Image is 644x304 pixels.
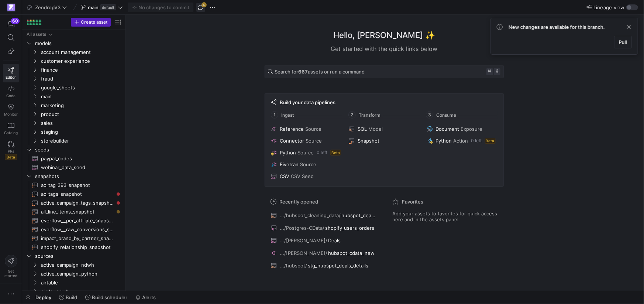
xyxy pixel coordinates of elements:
[280,173,289,179] span: CSV
[280,250,327,256] span: .../[PERSON_NAME]/
[461,126,483,132] span: Exposure
[41,270,121,278] span: active_campaign_python
[25,65,123,74] div: Press SPACE to select this row.
[25,145,123,154] div: Press SPACE to select this row.
[305,126,321,132] span: Source
[265,65,504,78] button: Search for667assets or run a command⌘k
[25,234,123,243] a: impact_brand_by_partner_snapshot​​​​​​​
[298,69,308,75] strong: 667
[269,172,343,181] button: CSVCSV Seed
[25,163,123,172] div: Press SPACE to select this row.
[25,234,123,243] div: Press SPACE to select this row.
[25,252,123,260] div: Press SPACE to select this row.
[358,138,379,144] span: Snapshot
[41,287,121,296] span: circle_ndwh
[358,126,367,132] span: SQL
[41,261,121,269] span: active_campaign_ndwh
[328,250,375,256] span: hubspot_cdata_new
[25,48,123,57] div: Press SPACE to select this row.
[25,260,123,269] div: Press SPACE to select this row.
[41,225,114,234] span: everflow__raw_conversions_snapshot​​​​​​​
[41,137,121,145] span: storebuilder
[279,199,318,205] span: Recently opened
[41,208,114,216] span: all_line_items_snapshot​​​​​​​
[619,39,627,45] span: Pull
[4,269,17,278] span: Get started
[454,138,468,144] span: Action
[35,4,61,10] span: ZendropV3
[3,64,19,82] a: Editor
[41,83,121,92] span: google_sheets
[25,278,123,287] div: Press SPACE to select this row.
[25,207,123,216] a: all_line_items_snapshot​​​​​​​
[41,48,121,57] span: account management
[6,75,16,79] span: Editor
[41,128,121,136] span: staging
[25,207,123,216] div: Press SPACE to select this row.
[25,243,123,252] a: shopify_relationship_snapshot​​​​​​​
[25,30,123,39] div: Press SPACE to select this row.
[269,248,378,258] button: .../[PERSON_NAME]/hubspot_cdata_new
[4,130,18,135] span: Catalog
[41,163,114,172] span: webinar_data_seed​​​​​​
[402,199,423,205] span: Favorites
[426,124,499,133] button: DocumentExposure
[71,18,111,27] button: Create asset
[280,263,307,269] span: .../hubspot/
[25,83,123,92] div: Press SPACE to select this row.
[35,294,51,300] span: Deploy
[41,101,121,110] span: marketing
[471,138,482,143] span: 0 left
[132,291,159,304] button: Alerts
[328,238,341,243] span: Deals
[25,127,123,136] div: Press SPACE to select this row.
[25,57,123,65] div: Press SPACE to select this row.
[5,154,17,160] span: Beta
[269,136,343,145] button: ConnectorSource
[25,3,69,12] button: ZendropV3
[3,18,19,31] button: 60
[100,4,116,10] span: default
[275,69,365,75] span: Search for assets or run a command
[280,225,324,231] span: .../Postgres-CData/
[486,68,493,75] kbd: ⌘
[3,82,19,101] a: Code
[41,154,114,163] span: paypal_codes​​​​​​
[11,18,20,24] div: 60
[35,39,121,48] span: models
[280,238,327,243] span: .../[PERSON_NAME]/
[25,225,123,234] div: Press SPACE to select this row.
[25,181,123,189] div: Press SPACE to select this row.
[25,189,123,198] div: Press SPACE to select this row.
[280,212,341,218] span: .../hubspot_cleaning_data/
[25,163,123,172] a: webinar_data_seed​​​​​​
[25,101,123,110] div: Press SPACE to select this row.
[341,212,376,218] span: hubspot_deals_metrics
[325,225,374,231] span: shopify_users_orders
[79,3,125,12] button: maindefault
[41,110,121,119] span: product
[317,150,327,155] span: 0 left
[3,252,19,281] button: Getstarted
[8,149,14,153] span: PRs
[269,211,378,220] button: .../hubspot_cleaning_data/hubspot_deals_metrics
[41,119,121,127] span: sales
[485,138,496,144] span: Beta
[300,161,316,167] span: Source
[25,216,123,225] div: Press SPACE to select this row.
[269,261,378,270] button: .../hubspot/stg_hubspot_deals_details
[392,211,498,222] span: Add your assets to favorites for quick access here and in the assets panel
[265,44,504,53] div: Get started with the quick links below
[25,216,123,225] a: everflow__per_affiliate_snapshot​​​​​​​
[368,126,383,132] span: Model
[25,198,123,207] div: Press SPACE to select this row.
[6,93,16,98] span: Code
[494,68,500,75] kbd: k
[66,294,77,300] span: Build
[25,119,123,127] div: Press SPACE to select this row.
[25,189,123,198] a: ac_tags_snapshot​​​​​​​
[269,124,343,133] button: ReferenceSource
[4,112,18,116] span: Monitor
[426,136,499,145] button: PythonAction0 leftBeta
[3,138,19,163] a: PRsBeta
